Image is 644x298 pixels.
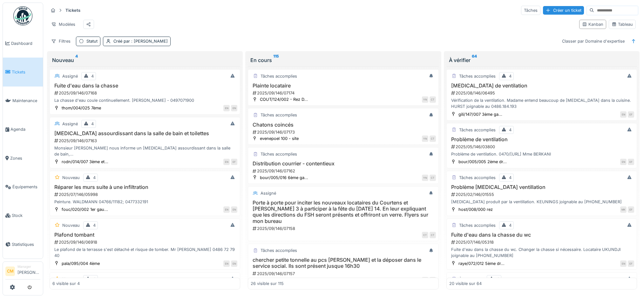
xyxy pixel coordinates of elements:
[3,87,43,115] a: Maintenance
[54,90,237,96] div: 2025/09/146/07168
[451,144,634,150] div: 2025/05/146/03800
[430,175,436,181] div: CT
[422,96,428,103] div: YN
[62,159,108,165] div: rodn/014/007 3ème et...
[451,239,634,245] div: 2025/07/146/05318
[497,276,499,282] div: 4
[628,159,634,165] div: EF
[422,135,428,142] div: YN
[223,105,230,111] div: EN
[62,121,78,127] div: Assigné
[52,83,237,89] h3: Fuite d'eau dans la chasse
[62,222,80,228] div: Nouveau
[13,6,32,25] img: Badge_color-CXgf-gQk.svg
[223,206,230,213] div: EN
[251,257,436,269] h3: chercher petite tonnelle au pcs [PERSON_NAME] et la déposer dans le service social. Ils sont prés...
[52,130,237,136] h3: [MEDICAL_DATA] assourdissant dans la salle de bain et toilettes
[113,38,168,44] div: Créé par
[93,222,96,228] div: 4
[459,222,496,228] div: Tâches accomplies
[260,96,308,102] div: COUT/124/002 - Rez D...
[628,260,634,267] div: EF
[260,135,299,142] div: evenepoel 100 - site
[458,159,507,165] div: bour/005/005 2ème dr...
[17,264,40,269] div: Manager
[86,38,98,44] div: Statut
[12,98,40,104] span: Maintenance
[52,232,237,238] h3: Plafond tombant
[451,90,634,96] div: 2025/08/146/06495
[449,184,634,190] h3: Problème [MEDICAL_DATA] ventillation
[231,260,237,267] div: EN
[10,155,40,161] span: Zones
[449,97,634,109] div: Vérification de la ventilation. Madame entend beaucoup de [MEDICAL_DATA] dans la cuisine. HURST j...
[422,232,428,238] div: CT
[612,21,633,27] div: Tableau
[252,168,436,174] div: 2025/09/146/07162
[17,264,40,278] li: [PERSON_NAME]
[449,232,634,238] h3: Fuite d'eau dans la chasse du wc
[628,206,634,213] div: EF
[5,264,40,280] a: CM Manager[PERSON_NAME]
[620,159,627,165] div: EN
[54,239,237,245] div: 2025/09/146/06918
[250,56,436,64] div: En cours
[559,37,627,46] div: Classer par Domaine d'expertise
[11,40,40,46] span: Dashboard
[52,184,237,190] h3: Réparer les murs suite à une infiltration
[620,260,627,267] div: EN
[48,20,78,29] div: Modèles
[12,69,40,75] span: Tickets
[449,56,634,64] div: À vérifier
[63,7,83,13] strong: Tickets
[620,111,627,118] div: EN
[251,83,436,89] h3: Plainte locataire
[3,230,43,259] a: Statistiques
[5,267,15,276] li: CM
[62,260,100,267] div: pala/095/004 4ème
[252,90,436,96] div: 2025/09/146/07174
[62,206,108,212] div: fouc/020/002 1er gau...
[509,175,512,181] div: 4
[251,161,436,167] h3: Distribution courrier - contentieux
[521,6,540,15] div: Tâches
[260,175,308,181] div: bour/005/016 6ème ga...
[459,127,496,133] div: Tâches accomplies
[509,73,512,79] div: 4
[458,260,505,267] div: raye/072/012 5ème dr...
[449,281,482,287] div: 20 visible sur 64
[75,56,78,64] sup: 4
[251,281,284,287] div: 26 visible sur 115
[430,277,436,283] div: CT
[459,73,496,79] div: Tâches accomplies
[261,190,276,196] div: Assigné
[261,73,297,79] div: Tâches accomplies
[231,206,237,213] div: EN
[261,151,297,157] div: Tâches accomplies
[252,225,436,232] div: 2025/09/146/07158
[52,281,80,287] div: 6 visible sur 4
[628,111,634,118] div: EF
[451,191,634,198] div: 2025/02/146/01555
[458,206,493,212] div: host/008/000 rez
[54,191,237,198] div: 2025/07/146/05998
[251,200,436,224] h3: Porte à porte pour inciter les nouveaux locataires du Courtens et [PERSON_NAME] 3 à participer à ...
[3,172,43,201] a: Équipements
[3,29,43,58] a: Dashboard
[472,56,477,64] sup: 64
[223,260,230,267] div: EN
[252,271,436,277] div: 2025/09/146/07157
[449,83,634,89] h3: [MEDICAL_DATA] de ventilation
[231,159,237,165] div: EF
[422,175,428,181] div: YN
[449,151,634,157] div: Problème de ventilation. 0470/[URL] Mme BERKANI
[509,222,512,228] div: 4
[449,246,634,259] div: Fuite d'eau dans la chasse du wc. Changer la chasse si nécessaire. Locataire UKUNDJI joignable au...
[62,175,80,181] div: Nouveau
[91,73,94,79] div: 4
[54,138,237,144] div: 2025/09/146/07163
[543,6,584,15] div: Créer un ticket
[12,241,40,247] span: Statistiques
[12,212,40,218] span: Stock
[231,105,237,111] div: EN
